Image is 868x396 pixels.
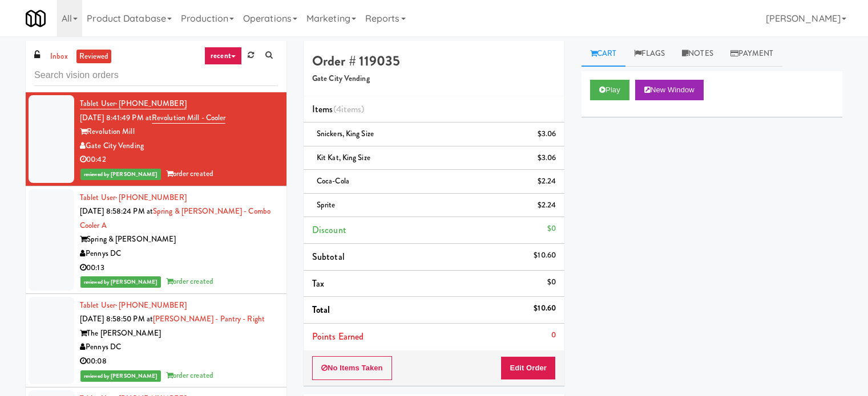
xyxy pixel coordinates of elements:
[80,326,278,341] div: The [PERSON_NAME]
[80,313,153,324] span: [DATE] 8:58:50 PM at
[547,275,556,289] div: $0
[312,54,556,68] h4: Order # 119035
[551,328,556,342] div: 0
[80,206,271,231] a: Spring & [PERSON_NAME] - Combo Cooler A
[500,356,556,380] button: Edit Order
[312,356,392,380] button: No Items Taken
[312,103,364,116] span: Items
[166,168,213,179] span: order created
[80,98,187,109] a: Tablet User· [PHONE_NUMBER]
[80,139,278,153] div: Gate City Vending
[80,276,161,288] span: reviewed by [PERSON_NAME]
[80,169,161,180] span: reviewed by [PERSON_NAME]
[312,250,345,263] span: Subtotal
[538,174,556,189] div: $2.24
[312,75,556,83] h5: Gate City Vending
[204,47,242,65] a: recent
[76,50,112,64] a: reviewed
[115,300,187,311] span: · [PHONE_NUMBER]
[153,313,265,324] a: [PERSON_NAME] - Pantry - Right
[47,50,71,64] a: inbox
[80,112,152,123] span: [DATE] 8:41:49 PM at
[80,300,187,311] a: Tablet User· [PHONE_NUMBER]
[80,206,153,217] span: [DATE] 8:58:24 PM at
[312,277,324,290] span: Tax
[152,112,225,124] a: Revolution Mill - Cooler
[722,41,782,67] a: Payment
[635,80,704,100] button: New Window
[333,103,365,116] span: (4 )
[534,248,556,263] div: $10.60
[80,153,278,167] div: 00:42
[312,303,330,316] span: Total
[341,103,362,116] ng-pluralize: items
[80,192,187,203] a: Tablet User· [PHONE_NUMBER]
[34,65,278,86] input: Search vision orders
[80,354,278,369] div: 00:08
[166,276,213,287] span: order created
[547,222,556,236] div: $0
[80,232,278,247] div: Spring & [PERSON_NAME]
[80,261,278,275] div: 00:13
[582,41,625,67] a: Cart
[80,370,161,382] span: reviewed by [PERSON_NAME]
[317,128,374,139] span: Snickers, King Size
[26,9,46,28] img: Micromart
[115,98,187,109] span: · [PHONE_NUMBER]
[26,92,286,186] li: Tablet User· [PHONE_NUMBER][DATE] 8:41:49 PM atRevolution Mill - CoolerRevolution MillGate City V...
[115,192,187,203] span: · [PHONE_NUMBER]
[166,370,213,381] span: order created
[317,199,336,210] span: Sprite
[80,247,278,261] div: Pennys DC
[80,125,278,139] div: Revolution Mill
[317,175,349,186] span: Coca-Cola
[534,301,556,316] div: $10.60
[538,198,556,213] div: $2.24
[590,80,629,100] button: Play
[80,340,278,354] div: Pennys DC
[312,330,364,343] span: Points Earned
[673,41,722,67] a: Notes
[26,294,286,388] li: Tablet User· [PHONE_NUMBER][DATE] 8:58:50 PM at[PERSON_NAME] - Pantry - RightThe [PERSON_NAME]Pen...
[538,151,556,165] div: $3.06
[317,152,370,163] span: Kit Kat, King Size
[26,186,286,294] li: Tablet User· [PHONE_NUMBER][DATE] 8:58:24 PM atSpring & [PERSON_NAME] - Combo Cooler ASpring & [P...
[312,223,346,236] span: Discount
[538,127,556,141] div: $3.06
[625,41,674,67] a: Flags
